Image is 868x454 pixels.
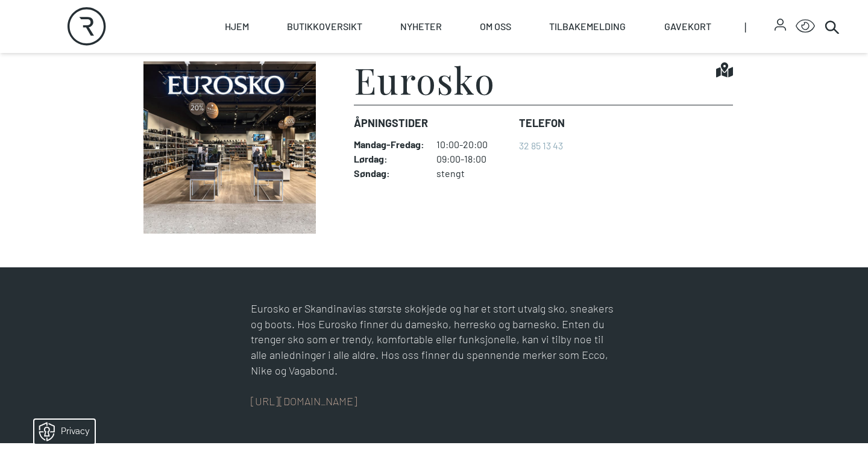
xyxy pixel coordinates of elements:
dd: 09:00-18:00 [436,153,509,165]
h1: Eurosko [354,61,495,98]
dt: Telefon [519,115,565,131]
dd: stengt [436,167,509,179]
button: Open Accessibility Menu [796,17,815,36]
dt: Åpningstider [354,115,509,131]
dt: Søndag : [354,167,424,179]
div: © Mappedin [828,220,858,227]
dd: 10:00-20:00 [436,138,509,151]
p: Eurosko er Skandinavias største skokjede og har et stort utvalg sko, sneakers og boots. Hos Euros... [251,301,617,378]
dt: Lørdag : [354,153,424,165]
details: Attribution [825,219,868,228]
iframe: Manage Preferences [12,415,110,448]
a: [URL][DOMAIN_NAME] [251,394,357,408]
a: 32 85 13 43 [519,140,563,151]
dt: Mandag - Fredag : [354,138,424,151]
